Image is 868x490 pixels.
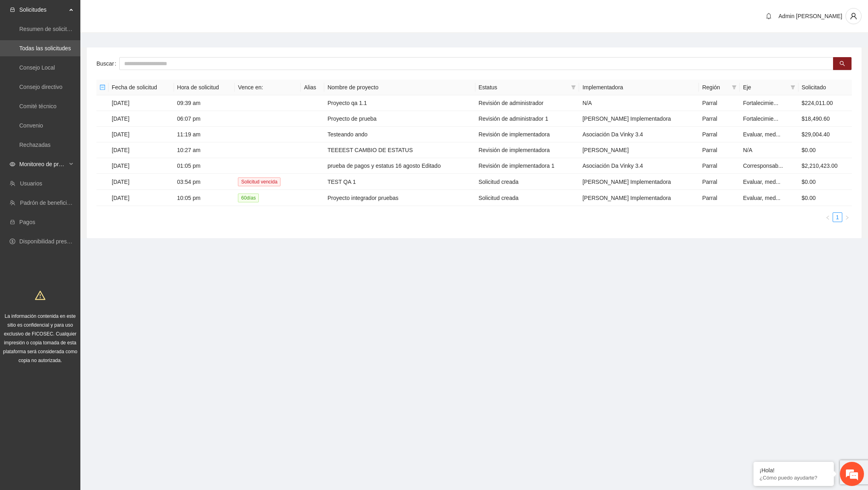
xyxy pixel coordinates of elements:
span: minus-square [100,84,105,90]
button: user [845,8,862,24]
span: Evaluar, med... [743,131,780,138]
li: Previous Page [823,212,833,222]
td: $224,011.00 [798,95,852,111]
span: Estamos en línea. [47,107,111,189]
th: Nombre de proyecto [324,80,475,95]
td: Parral [699,174,739,190]
td: $29,004.40 [798,127,852,142]
td: [PERSON_NAME] Implementadora [579,190,699,206]
span: filter [730,81,738,93]
td: Revisión de implementadora [475,127,579,142]
td: Proyecto integrador pruebas [324,190,475,206]
td: N/A [579,95,699,111]
td: [PERSON_NAME] Implementadora [579,174,699,190]
div: Minimizar ventana de chat en vivo [132,4,151,23]
td: Solicitud creada [475,174,579,190]
th: Vence en: [235,80,301,95]
td: Solicitud creada [475,190,579,206]
td: [PERSON_NAME] [579,142,699,158]
span: Evaluar, med... [743,195,780,201]
span: Monitoreo de proyectos [19,156,67,172]
td: $0.00 [798,142,852,158]
span: filter [732,85,737,90]
span: Evaluar, med... [743,179,780,185]
th: Fecha de solicitud [108,80,174,95]
span: Región [702,83,728,92]
td: 01:05 pm [174,158,235,174]
p: ¿Cómo puedo ayudarte? [759,475,828,481]
td: Proyecto qa 1.1 [324,95,475,111]
td: Parral [699,95,739,111]
td: 11:19 am [174,127,235,142]
span: search [839,61,845,67]
td: [DATE] [108,127,174,142]
button: right [842,212,852,222]
span: right [845,215,850,220]
td: $0.00 [798,174,852,190]
th: Hora de solicitud [174,80,235,95]
span: bell [763,13,775,19]
li: 1 [833,212,842,222]
a: Consejo directivo [19,84,62,90]
span: warning [35,290,45,301]
td: [DATE] [108,95,174,111]
span: left [825,215,830,220]
div: Chatee con nosotros ahora [42,41,135,51]
span: filter [571,85,576,90]
button: search [833,57,852,70]
span: Estatus [479,83,568,92]
span: inbox [10,7,15,12]
span: La información contenida en este sitio es confidencial y para uso exclusivo de FICOSEC. Cualquier... [3,313,78,363]
label: Buscar [96,57,119,70]
td: [DATE] [108,158,174,174]
th: Solicitado [798,80,852,95]
td: [DATE] [108,142,174,158]
td: Asociación Da Vinky 3.4 [579,127,699,142]
span: Fortalecimie... [743,115,778,122]
span: Solicitud vencida [238,177,280,186]
a: Padrón de beneficiarios [20,200,79,206]
th: Alias [301,80,324,95]
td: Asociación Da Vinky 3.4 [579,158,699,174]
th: Implementadora [579,80,699,95]
span: filter [569,81,577,93]
td: $2,210,423.00 [798,158,852,174]
div: ¡Hola! [759,467,828,474]
td: [DATE] [108,111,174,127]
span: Admin [PERSON_NAME] [778,13,842,19]
a: Resumen de solicitudes por aprobar [19,26,110,32]
span: eye [10,161,15,167]
button: left [823,212,833,222]
td: TEEEEST CAMBIO DE ESTATUS [324,142,475,158]
td: Revisión de administrador 1 [475,111,579,127]
a: Comité técnico [19,103,57,109]
td: Parral [699,142,739,158]
a: Disponibilidad presupuestal [19,238,88,245]
td: Parral [699,127,739,142]
li: Next Page [842,212,852,222]
a: Rechazadas [19,142,51,148]
td: Parral [699,158,739,174]
td: [DATE] [108,174,174,190]
span: 60 día s [238,194,259,202]
td: Proyecto de prueba [324,111,475,127]
button: bell [762,10,775,23]
td: 10:27 am [174,142,235,158]
td: Revisión de implementadora [475,142,579,158]
td: 03:54 pm [174,174,235,190]
td: 10:05 pm [174,190,235,206]
td: [PERSON_NAME] Implementadora [579,111,699,127]
td: Testeando ando [324,127,475,142]
td: TEST QA 1 [324,174,475,190]
a: Convenio [19,122,43,129]
td: $0.00 [798,190,852,206]
td: Revisión de administrador [475,95,579,111]
td: $18,490.60 [798,111,852,127]
a: 1 [833,213,842,222]
td: Parral [699,190,739,206]
a: Pagos [19,219,35,225]
textarea: Escriba su mensaje y pulse “Intro” [4,220,153,248]
span: filter [790,85,795,90]
td: 09:39 am [174,95,235,111]
span: Eje [743,83,787,92]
